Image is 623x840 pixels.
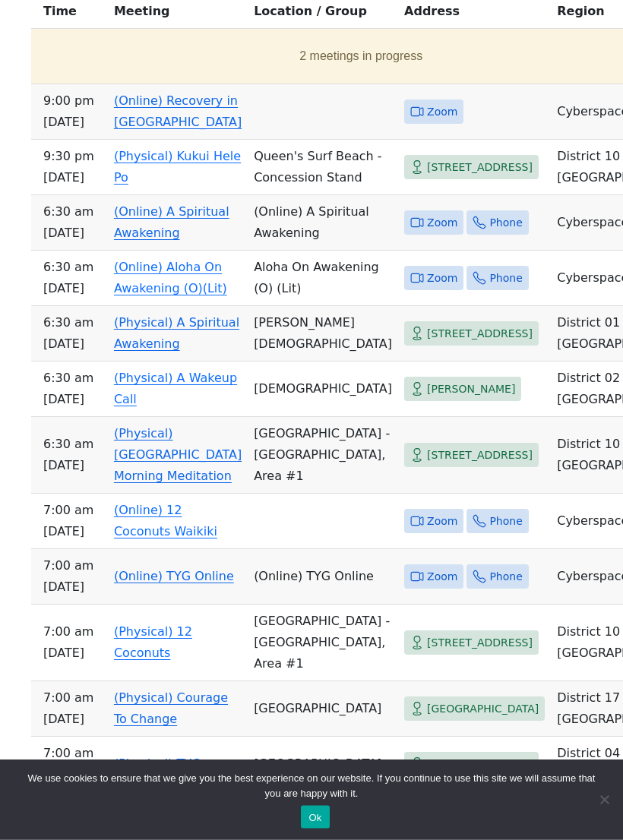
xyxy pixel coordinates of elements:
[248,682,398,737] td: [GEOGRAPHIC_DATA]
[248,362,398,418] td: [DEMOGRAPHIC_DATA]
[114,371,237,407] a: (Physical) A Wakeup Call
[43,501,102,522] span: 7:00 AM
[427,159,533,178] span: [STREET_ADDRESS]
[427,103,457,122] span: Zoom
[114,504,217,539] a: (Online) 12 Coconuts Waikiki
[114,150,241,185] a: (Physical) Kukui Hele Po
[427,568,457,587] span: Zoom
[248,550,398,605] td: (Online) TYG Online
[43,257,102,279] span: 6:30 AM
[248,605,398,682] td: [GEOGRAPHIC_DATA] - [GEOGRAPHIC_DATA], Area #1
[43,390,102,411] span: [DATE]
[114,757,201,772] a: (Physical) TYG
[248,141,398,196] td: Queen's Surf Beach - Concession Stand
[114,205,229,241] a: (Online) A Spiritual Awakening
[248,307,398,362] td: [PERSON_NAME][DEMOGRAPHIC_DATA]
[427,700,539,719] span: [GEOGRAPHIC_DATA]
[43,202,102,223] span: 6:30 AM
[114,427,242,484] a: (Physical) [GEOGRAPHIC_DATA] Morning Meditation
[427,634,533,653] span: [STREET_ADDRESS]
[31,2,108,30] th: Time
[427,381,515,399] span: [PERSON_NAME]
[43,556,102,577] span: 7:00 AM
[43,168,102,189] span: [DATE]
[43,112,102,134] span: [DATE]
[43,577,102,598] span: [DATE]
[43,434,102,456] span: 6:30 AM
[301,806,329,829] button: Ok
[114,94,242,130] a: (Online) Recovery in [GEOGRAPHIC_DATA]
[489,513,522,532] span: Phone
[248,737,398,793] td: [GEOGRAPHIC_DATA]
[43,688,102,709] span: 7:00 AM
[23,771,600,801] span: We use cookies to ensure that we give you the best experience on our website. If you continue to ...
[489,214,522,233] span: Phone
[114,570,234,584] a: (Online) TYG Online
[114,316,239,352] a: (Physical) A Spiritual Awakening
[427,513,457,532] span: Zoom
[43,313,102,334] span: 6:30 AM
[43,147,102,168] span: 9:30 PM
[43,709,102,731] span: [DATE]
[489,270,522,289] span: Phone
[427,447,533,466] span: [STREET_ADDRESS]
[43,223,102,245] span: [DATE]
[248,251,398,307] td: Aloha On Awakening (O) (Lit)
[427,756,533,775] span: [STREET_ADDRESS]
[43,744,102,765] span: 7:00 AM
[43,643,102,665] span: [DATE]
[248,196,398,251] td: (Online) A Spiritual Awakening
[43,368,102,390] span: 6:30 AM
[427,214,457,233] span: Zoom
[114,691,228,727] a: (Physical) Courage To Change
[114,625,192,661] a: (Physical) 12 Coconuts
[427,270,457,289] span: Zoom
[398,2,551,30] th: Address
[114,261,227,296] a: (Online) Aloha On Awakening (O)(Lit)
[427,325,533,344] span: [STREET_ADDRESS]
[43,522,102,543] span: [DATE]
[43,622,102,643] span: 7:00 AM
[489,568,522,587] span: Phone
[248,2,398,30] th: Location / Group
[43,334,102,355] span: [DATE]
[596,792,612,807] span: No
[248,418,398,494] td: [GEOGRAPHIC_DATA] - [GEOGRAPHIC_DATA], Area #1
[43,456,102,477] span: [DATE]
[108,2,248,30] th: Meeting
[43,91,102,112] span: 9:00 PM
[43,279,102,300] span: [DATE]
